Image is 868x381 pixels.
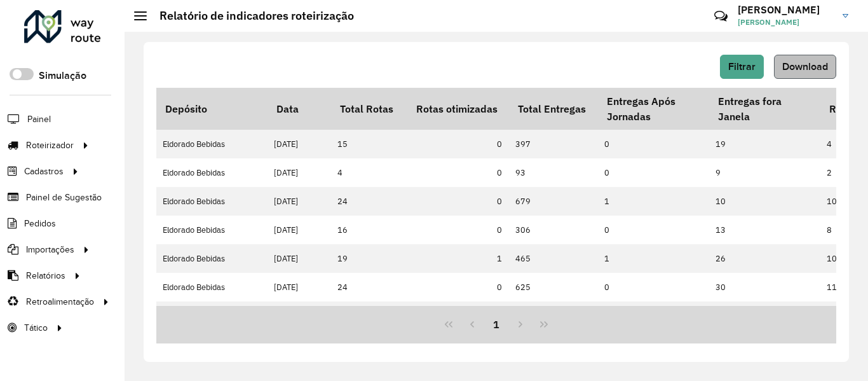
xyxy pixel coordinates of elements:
td: 0 [407,273,509,301]
td: 26 [709,244,820,273]
td: 625 [509,273,598,301]
th: Rotas otimizadas [407,88,509,130]
td: [DATE] [268,244,331,273]
span: Painel de Sugestão [26,191,102,204]
th: Total Rotas [331,88,407,130]
th: Data [268,88,331,130]
span: [PERSON_NAME] [738,17,833,28]
td: [DATE] [268,301,331,330]
td: [DATE] [268,158,331,187]
td: 0 [598,130,709,158]
td: Eldorado Bebidas [156,216,268,244]
td: 0 [407,158,509,187]
td: 0 [598,216,709,244]
td: Eldorado Bebidas [156,187,268,216]
td: 0 [598,158,709,187]
td: Eldorado Bebidas [156,301,268,330]
td: 16 [331,301,407,330]
button: Download [774,55,836,79]
button: 1 [484,312,508,336]
td: 14 [709,301,820,330]
h2: Relatório de indicadores roteirização [147,9,354,23]
td: 4 [331,158,407,187]
span: Roteirizador [26,139,74,152]
td: Eldorado Bebidas [156,130,268,158]
td: 24 [331,273,407,301]
span: Pedidos [24,217,56,230]
a: Contato Rápido [707,3,735,30]
td: Eldorado Bebidas [156,158,268,187]
td: 93 [509,158,598,187]
span: Relatórios [26,269,65,282]
td: 0 [598,301,709,330]
span: Retroalimentação [26,295,94,308]
td: Eldorado Bebidas [156,244,268,273]
td: 19 [709,130,820,158]
td: 10 [709,187,820,216]
td: 465 [509,244,598,273]
td: 16 [331,216,407,244]
span: Cadastros [24,165,64,178]
td: 0 [407,187,509,216]
td: [DATE] [268,273,331,301]
span: Tático [24,321,48,335]
th: Entregas Após Jornadas [598,88,709,130]
td: 1 [598,187,709,216]
span: Importações [26,243,74,256]
td: 24 [331,187,407,216]
td: 679 [509,187,598,216]
th: Total Entregas [509,88,598,130]
td: 13 [709,216,820,244]
td: 0 [598,273,709,301]
h3: [PERSON_NAME] [738,4,833,16]
span: Painel [27,113,51,126]
td: 364 [509,301,598,330]
td: [DATE] [268,216,331,244]
td: 15 [331,130,407,158]
td: 0 [407,301,509,330]
th: Entregas fora Janela [709,88,820,130]
td: 30 [709,273,820,301]
td: Eldorado Bebidas [156,273,268,301]
td: 1 [407,244,509,273]
td: 9 [709,158,820,187]
span: Filtrar [728,61,756,72]
td: 0 [407,130,509,158]
td: 19 [331,244,407,273]
td: 306 [509,216,598,244]
td: 1 [598,244,709,273]
td: 0 [407,216,509,244]
label: Simulação [39,68,86,83]
span: Download [782,61,828,72]
button: Filtrar [720,55,764,79]
td: [DATE] [268,187,331,216]
td: 397 [509,130,598,158]
td: [DATE] [268,130,331,158]
th: Depósito [156,88,268,130]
